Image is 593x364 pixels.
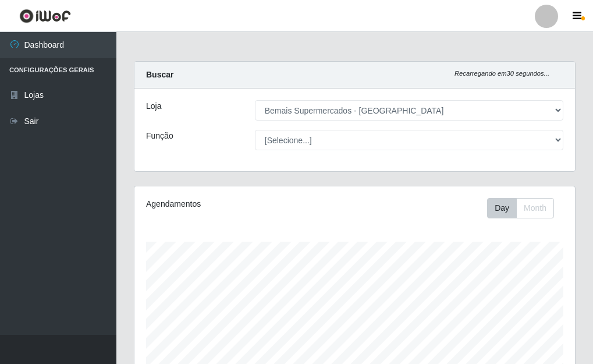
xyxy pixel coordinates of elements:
label: Função [146,130,173,142]
img: CoreUI Logo [19,9,71,23]
div: Agendamentos [146,198,310,210]
button: Month [516,198,554,218]
i: Recarregando em 30 segundos... [454,70,549,77]
div: Toolbar with button groups [487,198,563,218]
button: Day [487,198,517,218]
div: First group [487,198,554,218]
label: Loja [146,100,161,112]
strong: Buscar [146,70,173,79]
